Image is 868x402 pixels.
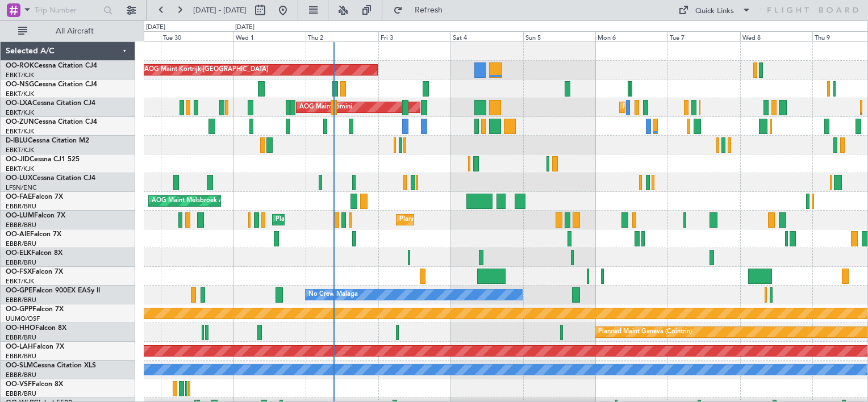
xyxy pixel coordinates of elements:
[405,6,453,14] span: Refresh
[6,108,34,117] a: EBKT/KJK
[6,344,33,350] span: OO-LAH
[740,31,812,41] div: Wed 8
[6,306,32,313] span: OO-GPP
[6,381,32,388] span: OO-VSF
[6,119,97,125] a: OO-ZUNCessna Citation CJ4
[30,27,120,35] span: All Aircraft
[6,90,34,98] a: EBKT/KJK
[6,221,36,229] a: EBBR/BRU
[6,146,34,154] a: EBKT/KJK
[6,62,34,69] span: OO-ROK
[276,211,481,228] div: Planned Maint [GEOGRAPHIC_DATA] ([GEOGRAPHIC_DATA] National)
[6,194,63,200] a: OO-FAEFalcon 7X
[193,5,247,15] span: [DATE] - [DATE]
[6,231,30,238] span: OO-AIE
[6,119,34,125] span: OO-ZUN
[6,156,30,163] span: OO-JID
[6,212,65,219] a: OO-LUMFalcon 7X
[6,165,34,173] a: EBKT/KJK
[6,81,97,88] a: OO-NSGCessna Citation CJ4
[6,296,36,304] a: EBBR/BRU
[299,99,352,116] div: AOG Maint Rimini
[6,344,64,350] a: OO-LAHFalcon 7X
[6,250,31,257] span: OO-ELK
[6,100,32,107] span: OO-LXA
[6,62,97,69] a: OO-ROKCessna Citation CJ4
[6,183,37,192] a: LFSN/ENC
[6,175,95,182] a: OO-LUXCessna Citation CJ4
[450,31,523,41] div: Sat 4
[598,324,692,341] div: Planned Maint Geneva (Cointrin)
[6,240,36,248] a: EBBR/BRU
[6,371,36,379] a: EBBR/BRU
[6,352,36,361] a: EBBR/BRU
[6,362,33,369] span: OO-SLM
[623,99,755,116] div: Planned Maint Kortrijk-[GEOGRAPHIC_DATA]
[6,137,89,144] a: D-IBLUCessna Citation M2
[6,194,32,200] span: OO-FAE
[6,269,32,275] span: OO-FSX
[6,287,100,294] a: OO-GPEFalcon 900EX EASy II
[388,1,456,19] button: Refresh
[6,212,34,219] span: OO-LUM
[523,31,595,41] div: Sun 5
[6,390,36,398] a: EBBR/BRU
[399,211,605,228] div: Planned Maint [GEOGRAPHIC_DATA] ([GEOGRAPHIC_DATA] National)
[378,31,450,41] div: Fri 3
[6,306,64,313] a: OO-GPPFalcon 7X
[152,192,243,210] div: AOG Maint Melsbroek Air Base
[6,175,32,182] span: OO-LUX
[308,286,358,303] div: No Crew Malaga
[235,23,254,32] div: [DATE]
[6,287,32,294] span: OO-GPE
[695,6,734,17] div: Quick Links
[306,31,378,41] div: Thu 2
[6,315,40,323] a: UUMO/OSF
[667,31,740,41] div: Tue 7
[6,231,61,238] a: OO-AIEFalcon 7X
[595,31,667,41] div: Mon 6
[12,22,123,40] button: All Aircraft
[6,333,36,342] a: EBBR/BRU
[146,23,165,32] div: [DATE]
[6,71,34,79] a: EBKT/KJK
[6,202,36,211] a: EBBR/BRU
[6,127,34,136] a: EBKT/KJK
[6,250,62,257] a: OO-ELKFalcon 8X
[35,2,100,19] input: Trip Number
[6,325,66,332] a: OO-HHOFalcon 8X
[6,137,28,144] span: D-IBLU
[6,362,96,369] a: OO-SLMCessna Citation XLS
[6,269,63,275] a: OO-FSXFalcon 7X
[161,31,233,41] div: Tue 30
[6,100,95,107] a: OO-LXACessna Citation CJ4
[144,61,268,78] div: AOG Maint Kortrijk-[GEOGRAPHIC_DATA]
[6,277,34,286] a: EBKT/KJK
[6,381,63,388] a: OO-VSFFalcon 8X
[673,1,757,19] button: Quick Links
[6,325,35,332] span: OO-HHO
[6,81,34,88] span: OO-NSG
[233,31,306,41] div: Wed 1
[6,156,80,163] a: OO-JIDCessna CJ1 525
[6,258,36,267] a: EBBR/BRU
